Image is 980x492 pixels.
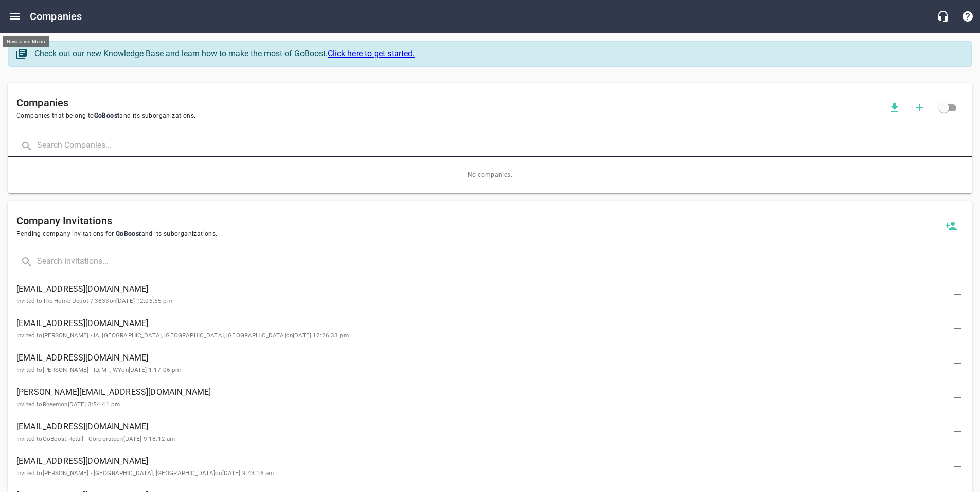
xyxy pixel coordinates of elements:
[34,48,961,60] div: Check out our new Knowledge Base and learn how to make the most of GoBoost.
[939,214,964,238] button: Invite a new company
[16,317,947,330] span: [EMAIL_ADDRESS][DOMAIN_NAME]
[955,4,980,29] button: Support Portal
[16,94,882,111] h6: Companies
[945,454,970,479] button: Delete Invitation
[16,401,120,408] small: Invited to Rheem on [DATE] 3:54:41 pm
[945,316,970,341] button: Delete Invitation
[16,366,181,373] small: Invited to [PERSON_NAME] - ID, MT, WY on [DATE] 1:17:06 pm
[30,8,82,25] h6: Companies
[3,4,27,29] button: Open drawer
[94,112,120,119] span: GoBoost
[16,469,274,477] small: Invited to [PERSON_NAME] - [GEOGRAPHIC_DATA], [GEOGRAPHIC_DATA] on [DATE] 9:43:16 am
[931,4,955,29] button: Live Chat
[37,135,972,157] input: Search Companies...
[16,111,882,121] span: Companies that belong to and its suborganizations.
[945,385,970,410] button: Delete Invitation
[945,420,970,444] button: Delete Invitation
[16,352,947,364] span: [EMAIL_ADDRESS][DOMAIN_NAME]
[37,251,972,273] input: Search Invitations...
[16,283,947,295] span: [EMAIL_ADDRESS][DOMAIN_NAME]
[16,213,939,229] h6: Company Invitations
[8,157,972,193] span: No companies.
[945,282,970,307] button: Delete Invitation
[16,435,175,442] small: Invited to GoBoost Retail - Corporate on [DATE] 9:18:12 am
[328,49,415,59] a: Click here to get started.
[932,96,956,120] span: Click to view all companies
[16,297,172,305] small: Invited to The Home Depot / 3833 on [DATE] 12:06:55 pm
[945,351,970,375] button: Delete Invitation
[16,455,947,467] span: [EMAIL_ADDRESS][DOMAIN_NAME]
[16,386,947,399] span: [PERSON_NAME][EMAIL_ADDRESS][DOMAIN_NAME]
[16,332,349,339] small: Invited to [PERSON_NAME] - IA, [GEOGRAPHIC_DATA], [GEOGRAPHIC_DATA], [GEOGRAPHIC_DATA] on [DATE] ...
[882,96,907,120] button: Download companies
[16,229,939,239] span: Pending company invitations for and its suborganizations.
[907,96,932,120] button: Add a new company
[16,421,947,433] span: [EMAIL_ADDRESS][DOMAIN_NAME]
[114,230,141,237] span: GoBoost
